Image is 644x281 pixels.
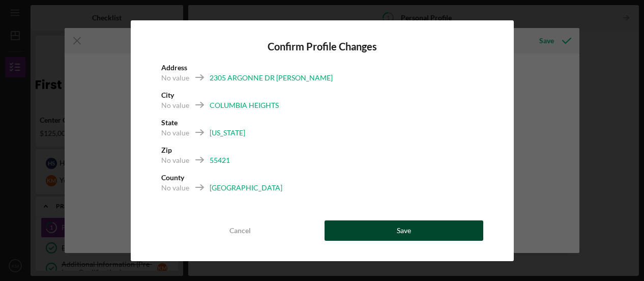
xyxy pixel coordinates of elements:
[210,73,333,83] div: 2305 ARGONNE DR [PERSON_NAME]
[161,146,172,154] b: Zip
[397,220,411,241] div: Save
[161,128,189,138] div: No value
[161,220,320,241] button: Cancel
[210,100,279,110] div: COLUMBIA HEIGHTS
[161,155,189,165] div: No value
[161,183,189,193] div: No value
[210,128,245,138] div: [US_STATE]
[229,220,251,241] div: Cancel
[325,220,483,241] button: Save
[161,118,178,127] b: State
[210,155,230,165] div: 55421
[210,183,282,193] div: [GEOGRAPHIC_DATA]
[161,173,184,182] b: County
[161,63,187,72] b: Address
[161,41,483,52] h4: Confirm Profile Changes
[161,100,189,110] div: No value
[161,73,189,83] div: No value
[161,91,174,99] b: City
